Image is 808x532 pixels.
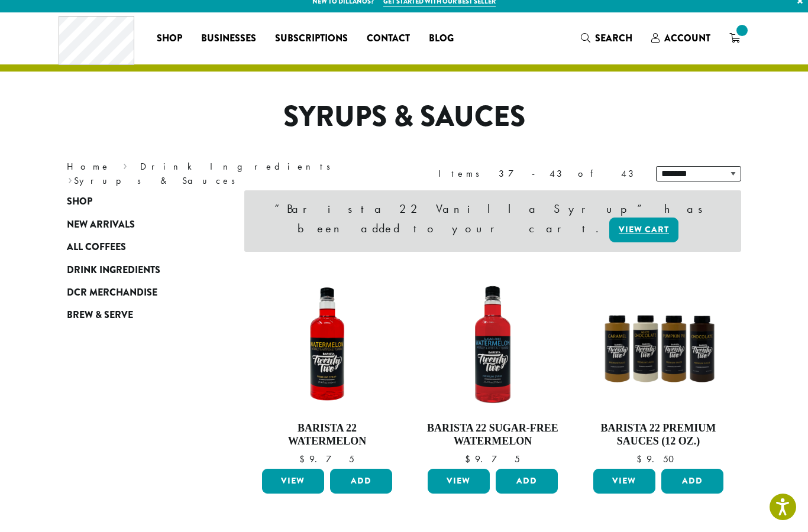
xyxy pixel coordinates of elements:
span: › [123,155,127,174]
div: Items 37-43 of 43 [438,167,638,181]
span: Shop [157,31,182,46]
span: All Coffees [67,240,126,255]
bdi: 9.75 [299,453,354,465]
span: Blog [429,31,454,46]
h4: Barista 22 Watermelon [259,422,395,447]
h1: Syrups & Sauces [58,100,750,134]
a: View cart [609,218,678,242]
img: SF-WATERMELON-e1715969504613.png [425,277,561,413]
a: DCR Merchandise [67,281,209,304]
nav: Breadcrumb [67,160,386,188]
span: Drink Ingredients [67,263,160,278]
a: Barista 22 Watermelon $9.75 [259,277,395,464]
h4: Barista 22 Sugar-Free Watermelon [425,422,561,447]
span: $ [465,453,475,465]
a: Shop [67,190,209,213]
span: Subscriptions [275,31,348,46]
a: Home [67,160,111,173]
span: Shop [67,194,92,209]
span: Brew & Serve [67,308,133,323]
a: Barista 22 Premium Sauces (12 oz.) $9.50 [590,277,726,464]
a: Drink Ingredients [140,160,338,173]
a: Search [571,28,642,48]
a: Barista 22 Sugar-Free Watermelon $9.75 [425,277,561,464]
span: › [68,170,72,188]
img: B22SauceSqueeze_All-300x300.png [590,277,726,413]
a: All Coffees [67,236,209,258]
h4: Barista 22 Premium Sauces (12 oz.) [590,422,726,447]
button: Add [330,469,392,494]
bdi: 9.75 [465,453,520,465]
a: New Arrivals [67,213,209,236]
img: WATERMELON-e1709239271656.png [259,277,395,413]
span: Businesses [201,31,256,46]
div: “Barista 22 Vanilla Syrup” has been added to your cart. [244,190,741,252]
a: View [593,469,655,494]
span: Search [595,31,632,45]
button: Add [496,469,558,494]
a: Shop [147,29,192,48]
span: $ [299,453,309,465]
span: Contact [367,31,410,46]
span: $ [636,453,647,465]
span: DCR Merchandise [67,286,157,300]
a: Brew & Serve [67,304,209,326]
span: New Arrivals [67,218,135,232]
span: Account [664,31,710,45]
a: Drink Ingredients [67,258,209,281]
button: Add [661,469,723,494]
a: View [262,469,324,494]
a: View [428,469,490,494]
bdi: 9.50 [636,453,680,465]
